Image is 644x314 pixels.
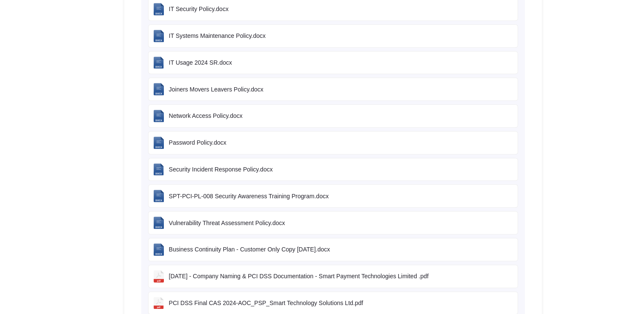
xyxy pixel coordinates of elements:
[169,300,364,306] span: PCI DSS Final CAS 2024-AOC_PSP_Smart Technology Solutions Ltd.pdf
[169,246,330,252] span: Business Continuity Plan - Customer Only Copy [DATE].docx
[169,140,226,146] span: Password Policy.docx
[169,6,229,12] span: IT Security Policy.docx
[169,113,243,119] span: Network Access Policy.docx
[169,273,429,279] span: [DATE] - Company Naming & PCI DSS Documentation - Smart Payment Technologies Limited .pdf
[169,220,285,226] span: Vulnerability Threat Assessment Policy.docx
[169,193,329,199] span: SPT-PCI-PL-008 Security Awareness Training Program.docx
[169,60,232,66] span: IT Usage 2024 SR.docx
[169,33,266,39] span: IT Systems Maintenance Policy.docx
[169,166,273,172] span: Security Incident Response Policy.docx
[169,86,263,92] span: Joiners Movers Leavers Policy.docx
